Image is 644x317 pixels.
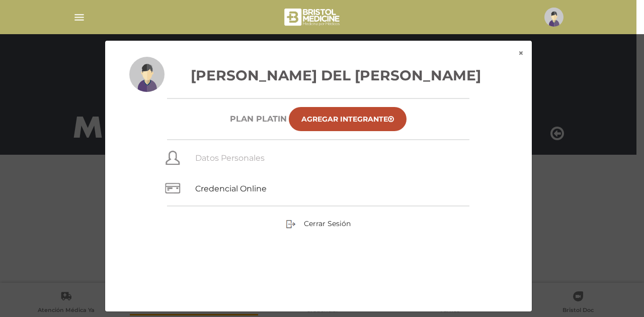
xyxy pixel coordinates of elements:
[195,153,265,163] a: Datos Personales
[544,8,563,27] img: profile-placeholder.svg
[230,114,287,124] h6: Plan PLATIN
[129,65,508,86] h3: [PERSON_NAME] Del [PERSON_NAME]
[286,219,351,228] a: Cerrar Sesión
[304,219,351,228] span: Cerrar Sesión
[73,11,86,24] img: Cober_menu-lines-white.svg
[283,5,343,29] img: bristol-medicine-blanco.png
[510,41,532,66] button: ×
[195,184,267,193] a: Credencial Online
[129,57,165,92] img: profile-placeholder.svg
[289,107,407,131] a: Agregar Integrante
[286,219,296,229] img: sign-out.png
